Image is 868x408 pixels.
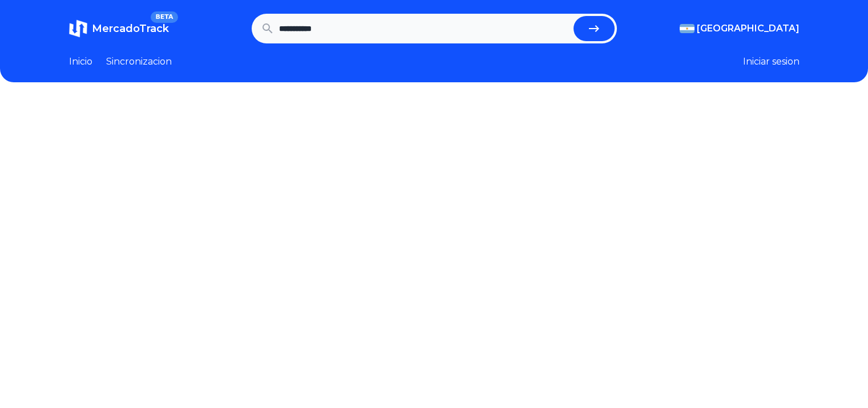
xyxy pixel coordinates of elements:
[697,22,800,35] span: [GEOGRAPHIC_DATA]
[680,22,800,35] button: [GEOGRAPHIC_DATA]
[69,19,87,38] img: MercadoTrack
[92,22,169,35] span: MercadoTrack
[106,55,172,69] a: Sincronizacion
[743,55,800,69] button: Iniciar sesion
[680,24,695,33] img: Argentina
[69,55,92,69] a: Inicio
[151,11,177,23] span: BETA
[69,19,169,38] a: MercadoTrackBETA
